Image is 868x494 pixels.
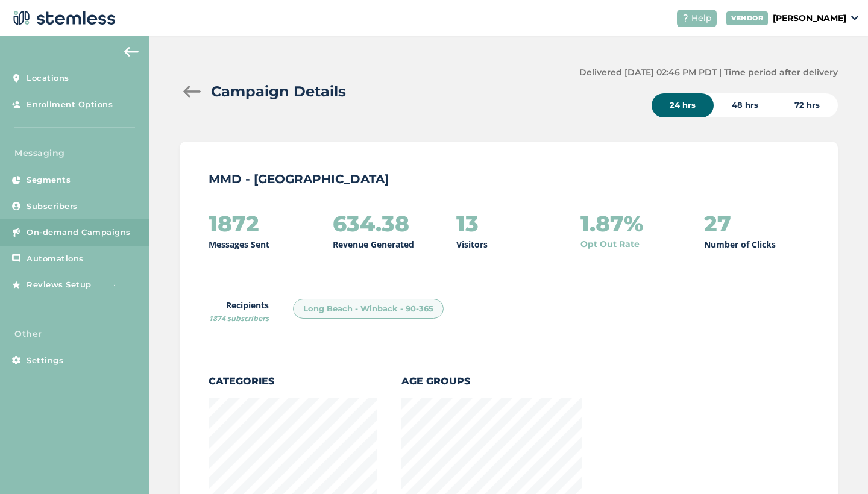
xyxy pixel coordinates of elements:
[27,253,84,265] span: Automations
[27,279,92,291] span: Reviews Setup
[456,238,488,251] p: Visitors
[726,11,768,25] div: VENDOR
[456,211,479,236] h2: 13
[652,93,714,117] div: 24 hrs
[776,93,838,117] div: 72 hrs
[333,211,409,236] h2: 634.38
[27,174,71,186] span: Segments
[704,211,731,236] h2: 27
[808,436,868,494] iframe: Chat Widget
[209,313,269,324] span: 1874 subscribers
[579,66,838,79] label: Delivered [DATE] 02:46 PM PDT | Time period after delivery
[101,273,125,297] img: glitter-stars-b7820f95.gif
[704,238,776,251] p: Number of Clicks
[27,355,63,367] span: Settings
[401,374,582,389] label: Age Groups
[773,12,846,25] p: [PERSON_NAME]
[211,81,346,102] h2: Campaign Details
[209,238,269,251] p: Messages Sent
[27,227,131,239] span: On-demand Campaigns
[580,211,643,236] h2: 1.87%
[209,170,809,187] p: MMD - [GEOGRAPHIC_DATA]
[682,14,689,22] img: icon-help-white-03924b79.svg
[691,12,712,25] span: Help
[580,238,640,251] a: Opt Out Rate
[851,16,858,20] img: icon_down-arrow-small-66adaf34.svg
[714,93,776,117] div: 48 hrs
[124,47,139,57] img: icon-arrow-back-accent-c549486e.svg
[333,238,414,251] p: Revenue Generated
[209,299,269,324] label: Recipients
[27,99,113,111] span: Enrollment Options
[209,374,377,389] label: Categories
[10,6,116,30] img: logo-dark-0685b13c.svg
[293,299,444,319] div: Long Beach - Winback - 90-365
[27,201,78,213] span: Subscribers
[209,211,259,236] h2: 1872
[27,72,69,84] span: Locations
